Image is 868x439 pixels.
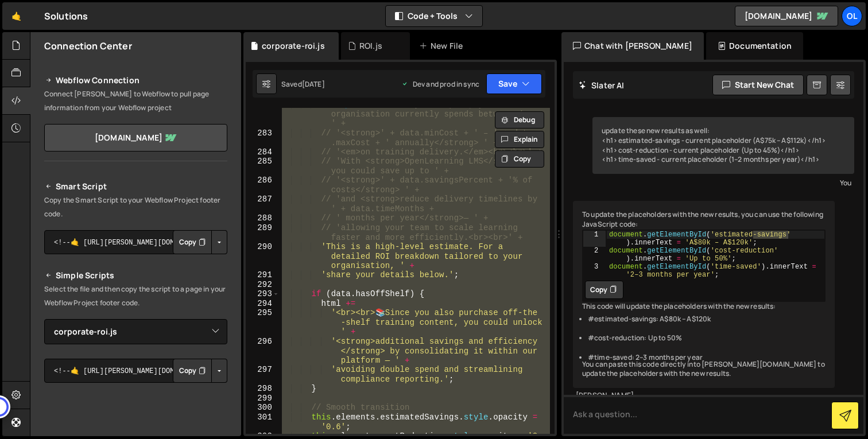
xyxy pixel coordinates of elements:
[173,230,212,254] button: Copy
[246,337,280,366] div: 296
[44,282,227,310] p: Select the file and then copy the script to a page in your Webflow Project footer code.
[44,40,132,52] h2: Connection Center
[386,6,482,26] button: Code + Tools
[401,79,479,89] div: Dev and prod in sync
[246,413,280,432] div: 301
[588,353,826,363] li: #time-saved: 2–3 months per year
[419,40,467,52] div: New File
[495,150,544,168] button: Copy
[246,394,280,403] div: 299
[592,117,854,174] div: update these new results as well: <h1>estimated-savings - current placeholder (A$75k – A$112k)</h...
[44,124,227,151] a: [DOMAIN_NAME]
[583,231,606,247] div: 1
[44,230,227,254] textarea: <!--🤙 [URL][PERSON_NAME][DOMAIN_NAME]> <script>document.addEventListener("DOMContentLoaded", func...
[246,223,280,242] div: 289
[576,391,832,401] div: [PERSON_NAME]
[246,176,280,195] div: 286
[712,75,804,95] button: Start new chat
[246,100,280,129] div: 282
[588,333,826,343] li: #cost-reduction: Up to 50%
[583,263,606,279] div: 3
[173,359,212,383] button: Copy
[585,281,623,299] button: Copy
[588,314,826,324] li: #estimated-savings: A$80k – A$120k
[246,195,280,213] div: 287
[495,131,544,148] button: Explain
[735,6,838,26] a: [DOMAIN_NAME]
[359,40,382,52] div: ROI.js
[262,40,325,52] div: corporate-roi.js
[246,157,280,176] div: 285
[246,289,280,299] div: 293
[595,177,851,189] div: You
[246,299,280,309] div: 294
[246,403,280,413] div: 300
[44,269,227,282] h2: Simple Scripts
[583,247,606,263] div: 2
[561,32,704,60] div: Chat with [PERSON_NAME]
[246,280,280,290] div: 292
[302,79,325,89] div: [DATE]
[281,79,325,89] div: Saved
[246,308,280,337] div: 295
[495,111,544,129] button: Debug
[246,270,280,280] div: 291
[44,193,227,221] p: Copy the Smart Script to your Webflow Project footer code.
[44,180,227,193] h2: Smart Script
[246,384,280,394] div: 298
[706,32,803,60] div: Documentation
[246,213,280,223] div: 288
[44,87,227,115] p: Connect [PERSON_NAME] to Webflow to pull page information from your Webflow project
[486,73,542,94] button: Save
[44,359,227,383] textarea: <!--🤙 [URL][PERSON_NAME][DOMAIN_NAME]> <script>document.addEventListener("DOMContentLoaded", func...
[246,147,280,157] div: 284
[573,201,835,388] div: To update the placeholders with the new results, you can use the following JavaScript code: This ...
[173,230,227,254] div: Button group with nested dropdown
[246,129,280,147] div: 283
[842,6,862,26] a: OL
[44,73,227,87] h2: Webflow Connection
[2,2,30,30] a: 🤙
[246,365,280,384] div: 297
[579,80,625,91] h2: Slater AI
[44,9,88,23] div: Solutions
[246,242,280,271] div: 290
[173,359,227,383] div: Button group with nested dropdown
